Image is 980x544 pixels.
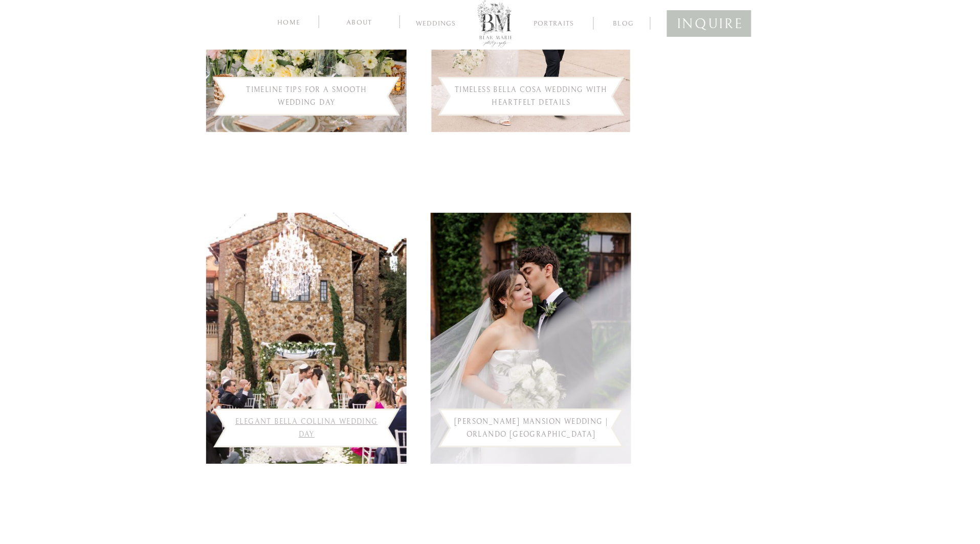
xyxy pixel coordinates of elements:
[529,20,578,29] a: Portraits
[454,418,608,451] a: [PERSON_NAME] Mansion Wedding | Orlando [GEOGRAPHIC_DATA] Wedding Photographer
[246,86,367,107] a: Timeline Tips for a Smooth Wedding Day
[409,20,463,30] a: Weddings
[206,213,407,464] img: Bride and Groom Ceremony Exit at Bella Collina Wedding
[275,17,303,27] a: home
[677,12,742,32] a: inquire
[235,418,378,439] a: Elegant Bella Collina Wedding Day
[455,86,608,107] a: Timeless Bella Cosa Wedding with Heartfelt Details
[335,17,384,27] a: about
[604,18,643,28] a: blog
